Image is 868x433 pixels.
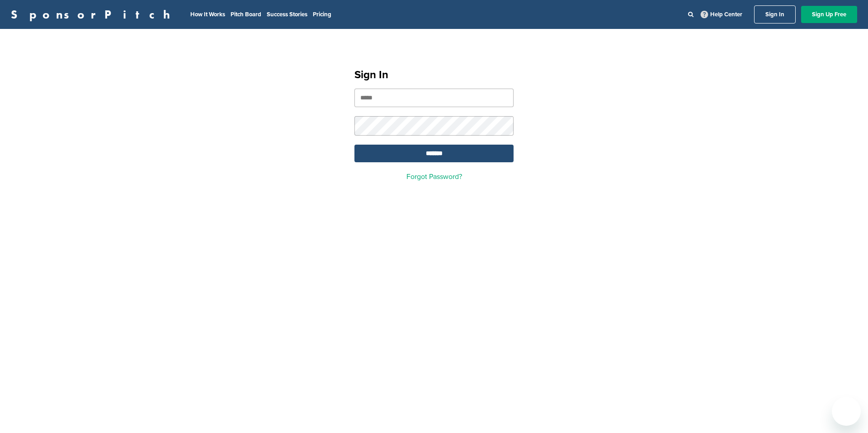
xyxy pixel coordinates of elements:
[699,9,744,20] a: Help Center
[406,172,462,181] a: Forgot Password?
[190,11,225,18] a: How It Works
[267,11,307,18] a: Success Stories
[832,397,861,426] iframe: Button to launch messaging window
[354,67,514,83] h1: Sign In
[801,6,857,23] a: Sign Up Free
[11,9,176,20] a: SponsorPitch
[313,11,331,18] a: Pricing
[231,11,261,18] a: Pitch Board
[754,5,796,24] a: Sign In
